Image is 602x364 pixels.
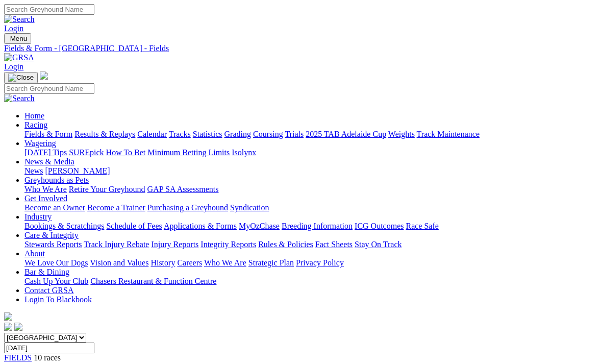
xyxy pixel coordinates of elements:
[24,231,79,239] a: Care & Integrity
[87,203,145,212] a: Become a Trainer
[24,148,598,157] div: Wagering
[4,33,31,44] button: Toggle navigation
[355,222,404,230] a: ICG Outcomes
[24,185,67,193] a: Who We Are
[24,166,43,175] a: News
[4,312,12,321] img: logo-grsa-white.png
[4,343,94,353] input: Select date
[106,148,146,157] a: How To Bet
[4,323,12,331] img: facebook.svg
[24,258,598,268] div: About
[90,258,148,267] a: Vision and Values
[24,240,598,249] div: Care & Integrity
[24,130,598,139] div: Racing
[24,222,598,231] div: Industry
[147,148,230,157] a: Minimum Betting Limits
[24,258,88,267] a: We Love Our Dogs
[150,258,175,267] a: History
[74,130,135,138] a: Results & Replays
[10,35,27,42] span: Menu
[177,258,202,267] a: Careers
[24,166,598,176] div: News & Media
[232,148,256,157] a: Isolynx
[282,222,353,230] a: Breeding Information
[4,94,35,103] img: Search
[193,130,222,138] a: Statistics
[90,277,216,285] a: Chasers Restaurant & Function Centre
[24,120,47,129] a: Racing
[24,286,73,295] a: Contact GRSA
[24,212,52,221] a: Industry
[306,130,386,138] a: 2025 TAB Adelaide Cup
[224,130,251,138] a: Grading
[24,139,56,148] a: Wagering
[239,222,280,230] a: MyOzChase
[4,4,94,15] input: Search
[4,83,94,94] input: Search
[200,240,256,249] a: Integrity Reports
[204,258,246,267] a: Who We Are
[4,53,34,62] img: GRSA
[24,222,104,230] a: Bookings & Scratchings
[285,130,304,138] a: Trials
[40,71,48,80] img: logo-grsa-white.png
[84,240,149,249] a: Track Injury Rebate
[24,277,598,286] div: Bar & Dining
[388,130,415,138] a: Weights
[24,249,45,258] a: About
[24,194,67,203] a: Get Involved
[24,268,69,276] a: Bar & Dining
[106,222,162,230] a: Schedule of Fees
[24,240,82,249] a: Stewards Reports
[34,353,61,362] span: 10 races
[24,157,74,166] a: News & Media
[24,295,92,304] a: Login To Blackbook
[137,130,167,138] a: Calendar
[296,258,344,267] a: Privacy Policy
[24,130,72,138] a: Fields & Form
[147,203,228,212] a: Purchasing a Greyhound
[8,74,34,82] img: Close
[24,111,44,120] a: Home
[69,185,145,193] a: Retire Your Greyhound
[4,44,598,53] a: Fields & Form - [GEOGRAPHIC_DATA] - Fields
[406,222,438,230] a: Race Safe
[151,240,198,249] a: Injury Reports
[24,203,85,212] a: Become an Owner
[315,240,353,249] a: Fact Sheets
[248,258,294,267] a: Strategic Plan
[253,130,283,138] a: Coursing
[4,15,35,24] img: Search
[24,203,598,212] div: Get Involved
[69,148,104,157] a: SUREpick
[258,240,313,249] a: Rules & Policies
[4,72,38,83] button: Toggle navigation
[169,130,191,138] a: Tracks
[147,185,219,193] a: GAP SA Assessments
[4,24,23,33] a: Login
[24,148,67,157] a: [DATE] Tips
[4,353,32,362] a: FIELDS
[24,185,598,194] div: Greyhounds as Pets
[164,222,237,230] a: Applications & Forms
[230,203,269,212] a: Syndication
[4,62,23,71] a: Login
[14,323,22,331] img: twitter.svg
[355,240,402,249] a: Stay On Track
[24,277,88,285] a: Cash Up Your Club
[45,166,110,175] a: [PERSON_NAME]
[24,176,89,184] a: Greyhounds as Pets
[417,130,480,138] a: Track Maintenance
